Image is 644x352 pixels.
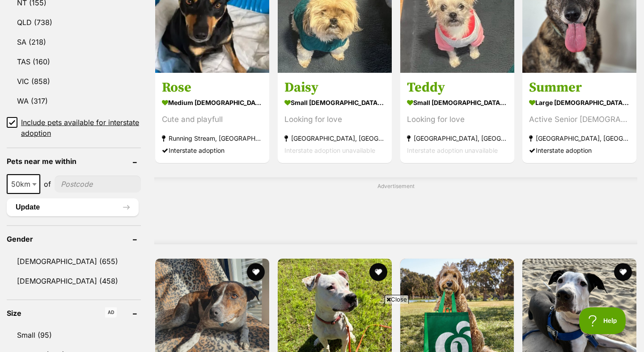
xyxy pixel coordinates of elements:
div: Looking for love [284,113,385,126]
header: Gender [7,235,141,243]
a: Rose medium [DEMOGRAPHIC_DATA] Dog Cute and playfull Running Stream, [GEOGRAPHIC_DATA] Interstate... [155,72,269,163]
a: Daisy small [DEMOGRAPHIC_DATA] Dog Looking for love [GEOGRAPHIC_DATA], [GEOGRAPHIC_DATA] Intersta... [278,72,392,163]
h3: Daisy [284,79,385,96]
span: AD [105,307,117,318]
span: 50km [7,174,40,194]
a: Include pets available for interstate adoption [7,117,141,138]
a: VIC (858) [7,72,141,91]
strong: small [DEMOGRAPHIC_DATA] Dog [407,96,508,109]
div: Looking for love [407,113,508,126]
strong: small [DEMOGRAPHIC_DATA] Dog [284,96,385,109]
span: Close [385,295,409,304]
span: Interstate adoption unavailable [407,147,498,154]
span: Interstate adoption unavailable [284,147,375,154]
strong: [GEOGRAPHIC_DATA], [GEOGRAPHIC_DATA] [407,132,508,144]
div: Interstate adoption [529,144,630,156]
strong: large [DEMOGRAPHIC_DATA] Dog [529,96,630,109]
a: Small (95) [7,326,141,344]
span: of [44,179,51,189]
span: 50km [8,178,39,190]
div: Cute and playfull [162,113,263,126]
button: favourite [614,263,632,281]
div: Interstate adoption [162,144,263,156]
h3: Rose [162,79,263,96]
h3: Teddy [407,79,508,96]
a: [DEMOGRAPHIC_DATA] (458) [7,272,141,290]
header: Pets near me within [7,157,141,165]
input: postcode [55,176,141,193]
strong: medium [DEMOGRAPHIC_DATA] Dog [162,96,263,109]
a: Summer large [DEMOGRAPHIC_DATA] Dog Active Senior [DEMOGRAPHIC_DATA] [GEOGRAPHIC_DATA], [GEOGRAPH... [522,72,636,163]
div: Advertisement [154,177,637,245]
strong: [GEOGRAPHIC_DATA], [GEOGRAPHIC_DATA] [529,132,630,144]
header: Size [7,309,141,317]
button: favourite [247,263,265,281]
span: Include pets available for interstate adoption [21,117,141,138]
strong: [GEOGRAPHIC_DATA], [GEOGRAPHIC_DATA] [284,132,385,144]
button: Update [7,198,139,216]
a: WA (317) [7,92,141,110]
iframe: Advertisement [396,235,396,235]
iframe: Help Scout Beacon - Open [579,307,626,334]
a: Teddy small [DEMOGRAPHIC_DATA] Dog Looking for love [GEOGRAPHIC_DATA], [GEOGRAPHIC_DATA] Intersta... [400,72,514,163]
a: TAS (160) [7,52,141,71]
strong: Running Stream, [GEOGRAPHIC_DATA] [162,132,263,144]
button: favourite [369,263,387,281]
a: QLD (738) [7,13,141,32]
iframe: Advertisement [105,307,539,348]
h3: Summer [529,79,630,96]
a: SA (218) [7,33,141,51]
a: [DEMOGRAPHIC_DATA] (655) [7,252,141,271]
div: Active Senior [DEMOGRAPHIC_DATA] [529,113,630,126]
